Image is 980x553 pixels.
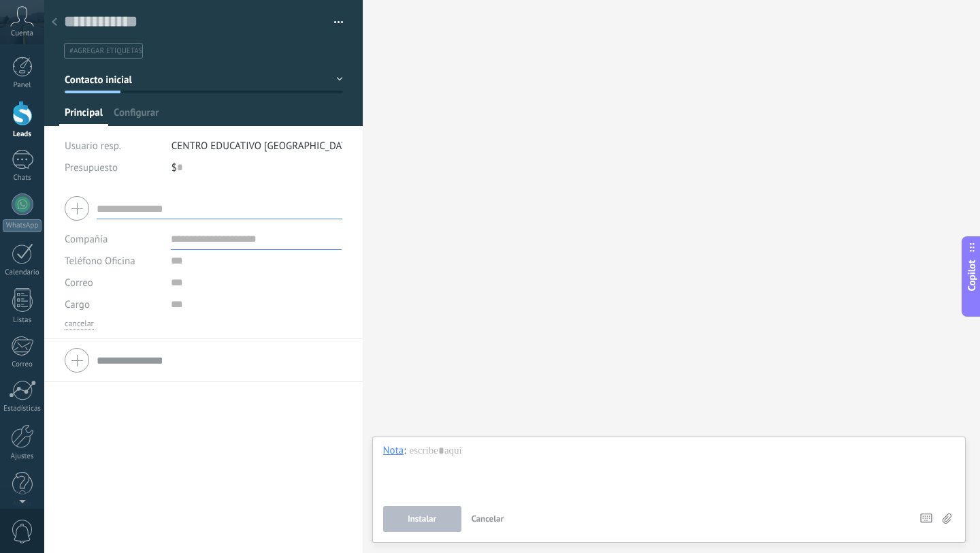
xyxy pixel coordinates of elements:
label: Compañía [65,234,108,244]
div: Calendario [3,268,42,277]
span: Usuario resp. [65,140,121,153]
span: Teléfono Oficina [65,255,135,268]
div: Estadísticas [3,405,42,413]
div: Presupuesto [65,157,161,178]
div: Usuario resp. [65,135,161,157]
span: Instalar [408,514,436,524]
div: Cargo [65,294,161,315]
span: Principal [65,106,103,126]
div: Panel [3,81,42,90]
div: Listas [3,316,42,325]
div: WhatsApp [3,219,42,232]
div: Leads [3,130,42,139]
div: Correo [3,360,42,369]
div: Ajustes [3,452,42,461]
div: Chats [3,174,42,183]
button: Correo [65,272,93,294]
span: Cargo [65,300,90,310]
span: Correo [65,276,93,289]
button: Instalar [383,506,461,532]
span: Cancelar [472,513,504,524]
div: $ [171,157,343,178]
span: Cuenta [11,29,33,38]
span: Presupuesto [65,161,118,174]
button: Cancelar [466,506,510,532]
span: Configurar [114,106,159,126]
span: CENTRO EDUCATIVO [GEOGRAPHIC_DATA] [171,140,355,153]
span: Copilot [965,260,979,291]
span: #agregar etiquetas [69,46,142,56]
button: Teléfono Oficina [65,250,135,272]
span: : [404,444,406,458]
button: cancelar [65,319,94,330]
